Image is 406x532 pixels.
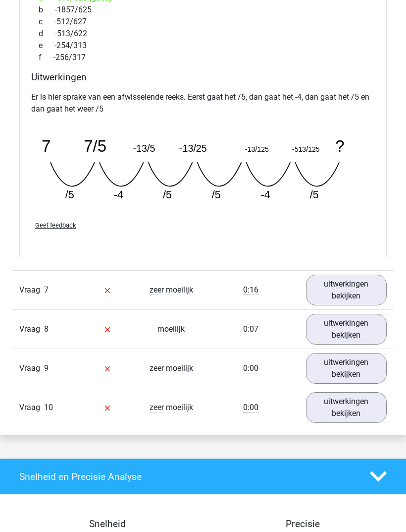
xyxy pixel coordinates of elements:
[65,188,74,201] tspan: /5
[39,4,55,16] span: b
[306,275,387,305] a: uitwerkingen bekijken
[306,314,387,345] a: uitwerkingen bekijken
[19,284,44,296] span: Vraag
[180,142,207,153] tspan: -13/25
[306,392,387,423] a: uitwerkingen bekijken
[243,324,258,334] span: 0:07
[214,518,391,530] h4: Precisie
[44,285,49,295] span: 7
[31,52,375,63] div: -256/317
[310,188,319,201] tspan: /5
[150,403,193,413] span: zeer moeilijk
[39,28,55,40] span: d
[31,4,375,16] div: -1857/625
[246,145,269,153] tspan: -13/125
[293,145,320,153] tspan: -513/125
[84,136,107,155] tspan: 7/5
[150,285,193,295] span: zeer moeilijk
[35,222,76,229] span: Geef feedback
[31,16,375,28] div: -512/627
[243,363,258,373] span: 0:00
[157,324,185,334] span: moeilijk
[19,362,44,374] span: Vraag
[212,188,221,201] tspan: /5
[44,403,53,412] span: 10
[31,40,375,52] div: -254/313
[39,16,54,28] span: c
[31,71,375,83] h4: Uitwerkingen
[19,518,196,530] h4: Snelheid
[114,188,123,201] tspan: -4
[19,471,355,482] h4: Snelheid en Precisie Analyse
[39,40,54,52] span: e
[243,403,258,413] span: 0:00
[336,136,345,155] tspan: ?
[39,52,53,63] span: f
[133,142,155,153] tspan: -13/5
[44,363,49,373] span: 9
[150,363,193,373] span: zeer moeilijk
[163,188,172,201] tspan: /5
[31,28,375,40] div: -513/622
[19,402,44,414] span: Vraag
[306,353,387,384] a: uitwerkingen bekijken
[243,285,258,295] span: 0:16
[42,136,51,155] tspan: 7
[261,188,271,201] tspan: -4
[31,91,375,115] p: Er is hier sprake van een afwisselende reeks. Eerst gaat het /5, dan gaat het -4, dan gaat het /5...
[44,324,49,334] span: 8
[19,323,44,335] span: Vraag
